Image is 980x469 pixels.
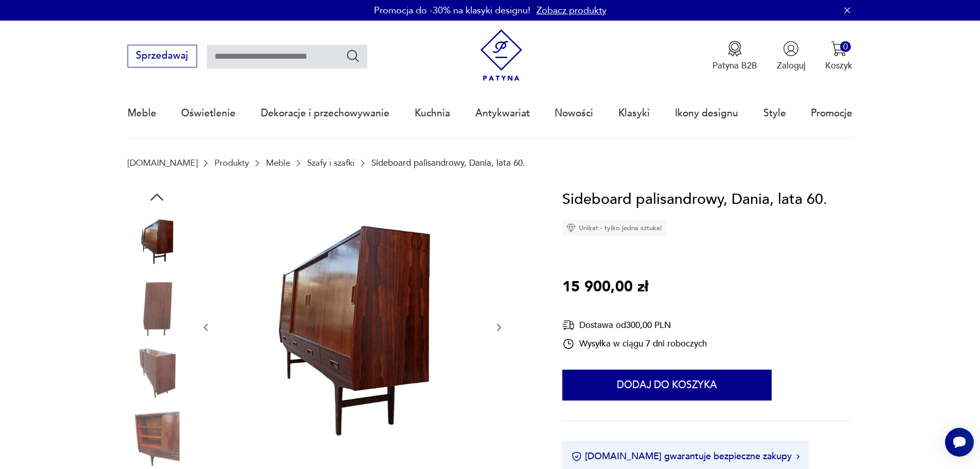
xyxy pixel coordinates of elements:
[555,90,593,137] a: Nowości
[374,4,530,17] p: Promocja do -30% na klasyki designu!
[763,90,786,137] a: Style
[712,60,757,72] p: Patyna B2B
[415,90,450,137] a: Kuchnia
[618,90,650,137] a: Klasyki
[371,158,525,168] p: Sideboard palisandrowy, Dania, lata 60.
[562,188,827,212] h1: Sideboard palisandrowy, Dania, lata 60.
[128,90,156,137] a: Meble
[562,220,666,236] div: Unikat - tylko jedna sztuka!
[825,41,852,72] button: 0Koszyk
[831,41,847,57] img: Ikona koszyka
[537,4,607,17] a: Zobacz produkty
[566,223,576,233] img: Ikona diamentu
[811,90,852,137] a: Promocje
[783,41,799,57] img: Ikonka użytkownika
[840,41,851,52] div: 0
[562,370,772,401] button: Dodaj do koszyka
[266,158,290,168] a: Meble
[712,41,757,72] button: Patyna B2B
[475,90,530,137] a: Antykwariat
[825,60,852,72] p: Koszyk
[346,48,361,63] button: Szukaj
[562,319,575,332] img: Ikona dostawy
[128,45,197,67] button: Sprzedawaj
[675,90,738,137] a: Ikony designu
[777,41,806,72] button: Zaloguj
[562,319,707,332] div: Dostawa od 300,00 PLN
[945,428,974,457] iframe: Smartsupp widget button
[796,454,799,459] img: Ikona strzałki w prawo
[475,29,527,81] img: Patyna - sklep z meblami i dekoracjami vintage
[128,408,186,467] img: Zdjęcie produktu Sideboard palisandrowy, Dania, lata 60.
[562,338,707,350] div: Wysyłka w ciągu 7 dni roboczych
[261,90,389,137] a: Dekoracje i przechowywanie
[128,158,198,168] a: [DOMAIN_NAME]
[777,60,806,72] p: Zaloguj
[224,188,482,465] img: Zdjęcie produktu Sideboard palisandrowy, Dania, lata 60.
[572,451,582,462] img: Ikona certyfikatu
[181,90,236,137] a: Oświetlenie
[712,41,757,72] a: Ikona medaluPatyna B2B
[128,343,186,402] img: Zdjęcie produktu Sideboard palisandrowy, Dania, lata 60.
[128,53,197,61] a: Sprzedawaj
[128,212,186,270] img: Zdjęcie produktu Sideboard palisandrowy, Dania, lata 60.
[572,450,799,463] button: [DOMAIN_NAME] gwarantuje bezpieczne zakupy
[128,277,186,336] img: Zdjęcie produktu Sideboard palisandrowy, Dania, lata 60.
[727,41,743,57] img: Ikona medalu
[215,158,249,168] a: Produkty
[307,158,354,168] a: Szafy i szafki
[562,275,648,299] p: 15 900,00 zł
